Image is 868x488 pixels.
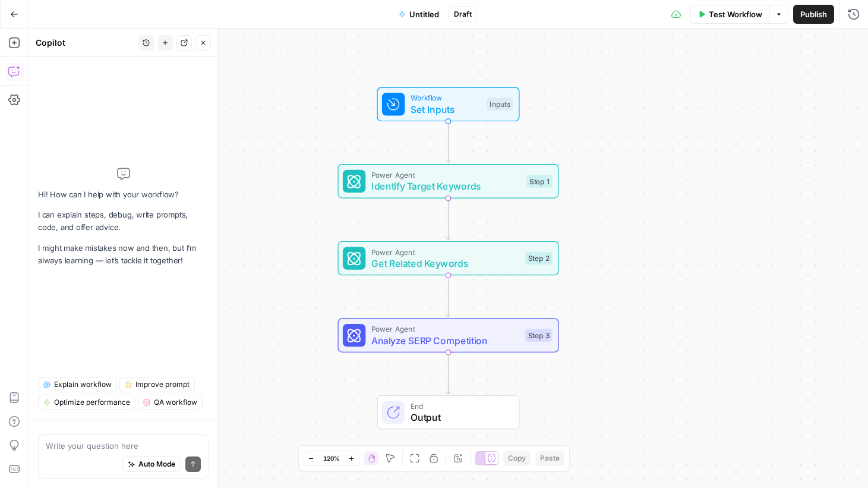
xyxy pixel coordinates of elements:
button: Copy [503,451,531,466]
span: Identify Target Keywords [371,179,521,193]
p: Hi! How can I help with your workflow? [38,188,209,201]
g: Edge from start to step_1 [446,121,450,163]
span: End [411,400,507,411]
div: Power AgentGet Related KeywordsStep 2 [338,241,559,276]
span: Paste [540,453,560,464]
g: Edge from step_3 to end [446,352,450,394]
span: Publish [800,8,827,20]
button: Optimize performance [38,395,135,410]
div: WorkflowSet InputsInputs [338,87,559,122]
span: Power Agent [371,323,520,335]
span: Power Agent [371,169,521,181]
button: Auto Mode [122,456,181,472]
span: Get Related Keywords [371,256,520,270]
span: Power Agent [371,246,520,257]
button: Explain workflow [38,377,117,392]
div: Power AgentAnalyze SERP CompetitionStep 3 [338,318,559,352]
span: Improve prompt [135,379,190,390]
span: Output [411,410,507,424]
button: QA workflow [138,395,203,410]
g: Edge from step_1 to step_2 [446,199,450,240]
span: 120% [323,454,340,463]
span: Copy [508,453,526,464]
p: I can explain steps, debug, write prompts, code, and offer advice. [38,209,209,234]
div: EndOutput [338,395,559,430]
span: Workflow [411,92,481,103]
div: Inputs [487,98,513,111]
div: Step 3 [525,329,553,342]
p: I might make mistakes now and then, but I’m always learning — let’s tackle it together! [38,242,209,267]
button: Paste [535,451,564,466]
button: Improve prompt [119,377,195,392]
span: Draft [454,9,472,20]
span: Explain workflow [54,379,112,390]
g: Edge from step_2 to step_3 [446,275,450,317]
div: Power AgentIdentify Target KeywordsStep 1 [338,164,559,199]
span: Untitled [409,8,439,20]
span: Test Workflow [709,8,762,20]
button: Test Workflow [690,5,769,24]
span: Analyze SERP Competition [371,333,520,348]
span: QA workflow [154,397,197,408]
div: Step 1 [527,175,553,188]
button: Publish [793,5,834,24]
div: Copilot [36,37,135,49]
span: Set Inputs [411,102,481,117]
span: Optimize performance [54,397,130,408]
div: Step 2 [525,252,553,265]
button: Untitled [392,5,446,24]
span: Auto Mode [138,459,175,470]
